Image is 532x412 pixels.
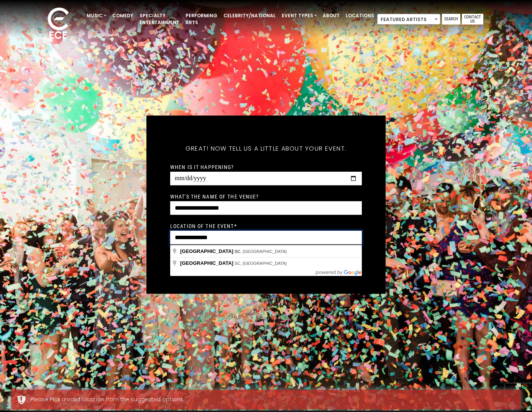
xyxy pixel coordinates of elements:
[136,9,182,29] a: Specialty Entertainment
[343,9,377,22] a: Locations
[39,5,77,43] img: ece_new_logo_whitev2-1.png
[378,14,440,25] span: Featured Artists
[462,14,483,25] a: Contact Us
[442,14,460,25] a: Search
[180,248,233,254] span: [GEOGRAPHIC_DATA]
[84,9,109,22] a: Music
[377,14,440,25] span: Featured Artists
[235,261,287,266] span: SC, [GEOGRAPHIC_DATA]
[320,9,343,22] a: About
[170,163,234,170] label: When is it happening?
[220,9,279,22] a: Celebrity/National
[170,222,237,229] label: Location of the event
[30,396,515,404] div: Please Pick a valid location from the suggested options.
[180,260,233,266] span: [GEOGRAPHIC_DATA]
[109,9,136,22] a: Comedy
[235,249,240,254] span: SC
[235,249,287,254] span: , [GEOGRAPHIC_DATA]
[170,135,362,162] h5: Great! Now tell us a little about your event.
[182,9,220,29] a: Performing Arts
[170,193,259,200] label: What's the name of the venue?
[279,9,320,22] a: Event Types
